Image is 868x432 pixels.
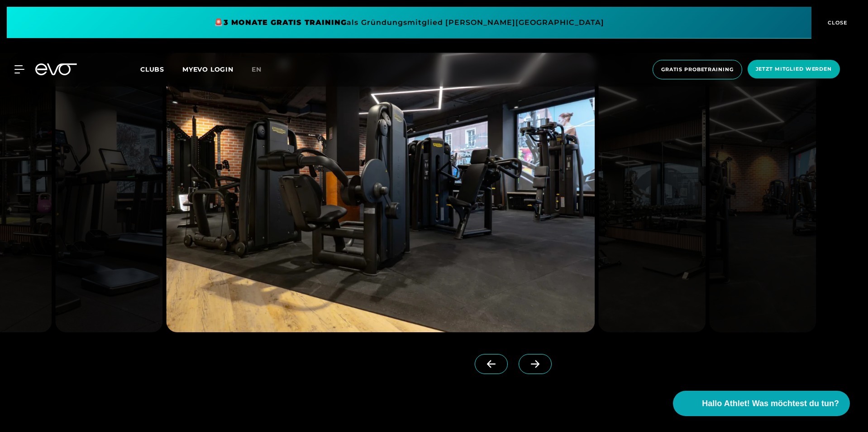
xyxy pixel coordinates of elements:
img: evofitness [709,53,816,332]
a: en [252,64,272,75]
img: evofitness [55,53,162,332]
span: CLOSE [825,19,848,27]
button: CLOSE [811,7,861,39]
a: MYEVO LOGIN [182,65,234,73]
span: Hallo Athlet! Was möchtest du tun? [702,398,839,410]
span: Clubs [140,65,164,73]
a: Clubs [140,65,182,73]
span: en [252,65,262,73]
button: Hallo Athlet! Was möchtest du tun? [673,391,850,416]
img: evofitness [166,53,595,332]
img: evofitness [598,53,706,332]
span: Jetzt Mitglied werden [756,65,832,73]
a: Gratis Probetraining [650,60,745,79]
span: Gratis Probetraining [661,66,734,73]
a: Jetzt Mitglied werden [745,60,843,79]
